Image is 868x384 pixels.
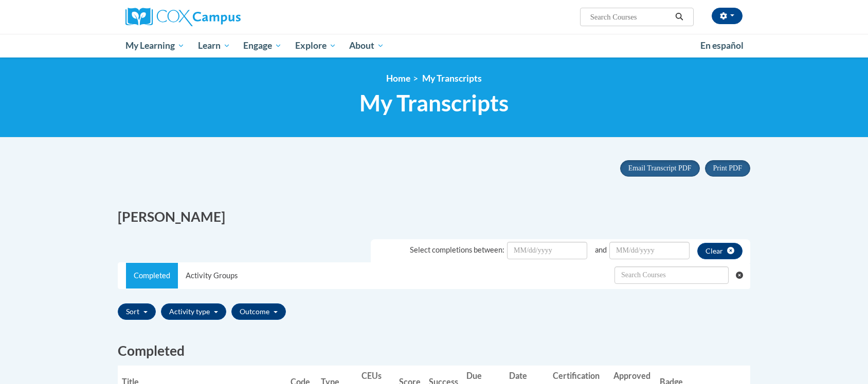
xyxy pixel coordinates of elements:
[712,8,743,24] button: Account Settings
[161,303,226,320] button: Activity type
[672,11,687,23] button: Search
[118,341,750,360] h2: Completed
[288,34,343,57] a: Explore
[697,243,743,259] button: clear
[243,40,282,52] span: Engage
[609,242,690,259] input: Date Input
[589,11,672,23] input: Search Courses
[410,245,504,254] span: Select completions between:
[359,89,509,117] span: My Transcripts
[628,164,692,172] span: Email Transcript PDF
[700,40,744,51] span: En español
[295,40,336,52] span: Explore
[198,40,230,52] span: Learn
[237,34,288,57] a: Engage
[713,164,742,172] span: Print PDF
[595,245,607,254] span: and
[386,73,410,84] a: Home
[343,34,391,57] a: About
[110,34,758,57] div: Main menu
[119,34,191,57] a: My Learning
[125,40,185,52] span: My Learning
[694,35,750,56] a: En español
[126,263,178,289] a: Completed
[614,266,729,284] input: Search Withdrawn Transcripts
[125,8,241,26] img: Cox Campus
[705,160,750,177] button: Print PDF
[118,303,156,320] button: Sort
[620,160,700,177] button: Email Transcript PDF
[118,207,426,226] h2: [PERSON_NAME]
[507,242,587,259] input: Date Input
[178,263,245,289] a: Activity Groups
[191,34,237,57] a: Learn
[422,73,482,84] span: My Transcripts
[349,40,384,52] span: About
[125,8,321,26] a: Cox Campus
[231,303,286,320] button: Outcome
[736,263,750,287] button: Clear searching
